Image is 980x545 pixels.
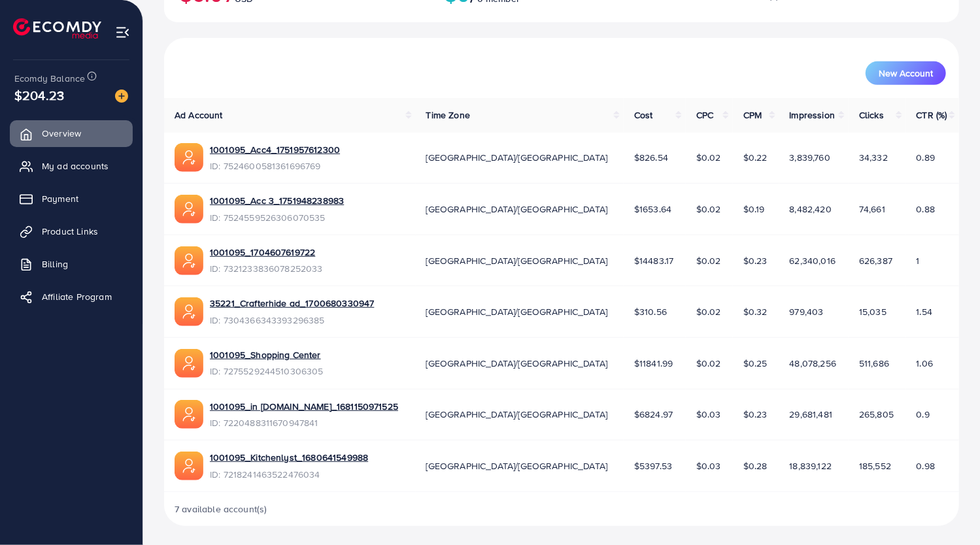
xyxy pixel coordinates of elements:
a: 1001095_Acc4_1751957612300 [210,143,340,156]
a: Overview [10,120,133,146]
span: 0.88 [917,203,936,216]
a: 1001095_Acc 3_1751948238983 [210,194,344,207]
a: 1001095_1704607619722 [210,246,323,259]
img: ic-ads-acc.e4c84228.svg [175,349,203,378]
span: 979,403 [790,305,824,318]
span: Impression [790,108,836,122]
span: $204.23 [14,86,64,105]
span: $0.02 [696,305,721,318]
span: 265,805 [859,408,894,421]
span: 8,482,420 [790,203,832,216]
span: $6824.97 [634,408,673,421]
span: 62,340,016 [790,254,836,267]
span: $0.23 [743,408,768,421]
span: 626,387 [859,254,892,267]
a: Product Links [10,218,133,244]
span: Clicks [859,108,884,122]
span: $0.03 [696,459,721,472]
span: $0.28 [743,459,768,472]
img: ic-ads-acc.e4c84228.svg [175,297,203,326]
img: image [115,90,128,103]
a: My ad accounts [10,153,133,179]
a: Affiliate Program [10,284,133,310]
span: [GEOGRAPHIC_DATA]/[GEOGRAPHIC_DATA] [426,203,608,216]
span: 1.54 [917,305,933,318]
span: $0.02 [696,357,721,370]
span: Product Links [42,225,98,238]
span: ID: 7218241463522476034 [210,468,368,481]
a: 35221_Crafterhide ad_1700680330947 [210,297,374,310]
span: $11841.99 [634,357,673,370]
a: Payment [10,186,133,212]
span: Payment [42,192,78,205]
span: ID: 7304366343393296385 [210,314,374,327]
span: 1 [917,254,920,267]
span: 0.9 [917,408,930,421]
span: [GEOGRAPHIC_DATA]/[GEOGRAPHIC_DATA] [426,357,608,370]
span: $0.02 [696,254,721,267]
a: 1001095_Kitchenlyst_1680641549988 [210,451,368,464]
iframe: Chat [924,486,970,535]
span: Ecomdy Balance [14,72,85,85]
span: ID: 7524600581361696769 [210,159,340,173]
span: $0.22 [743,151,768,164]
span: Cost [634,108,653,122]
span: $0.19 [743,203,765,216]
span: $0.32 [743,305,768,318]
span: $1653.64 [634,203,671,216]
span: $5397.53 [634,459,672,472]
span: 34,332 [859,151,888,164]
a: 1001095_in [DOMAIN_NAME]_1681150971525 [210,400,398,413]
span: 15,035 [859,305,887,318]
span: Billing [42,257,68,271]
span: $0.02 [696,203,721,216]
span: 0.89 [917,151,936,164]
span: ID: 7220488311670947841 [210,416,398,429]
span: 3,839,760 [790,151,830,164]
span: 29,681,481 [790,408,833,421]
img: ic-ads-acc.e4c84228.svg [175,143,203,172]
span: 0.98 [917,459,936,472]
span: $0.23 [743,254,768,267]
span: 1.06 [917,357,934,370]
span: New Account [879,69,933,78]
span: ID: 7524559526306070535 [210,211,344,224]
span: [GEOGRAPHIC_DATA]/[GEOGRAPHIC_DATA] [426,408,608,421]
span: 18,839,122 [790,459,832,472]
span: CPM [743,108,762,122]
span: $826.54 [634,151,668,164]
a: Billing [10,251,133,277]
span: ID: 7321233836078252033 [210,262,323,275]
span: Affiliate Program [42,290,112,303]
span: [GEOGRAPHIC_DATA]/[GEOGRAPHIC_DATA] [426,254,608,267]
a: 1001095_Shopping Center [210,348,324,361]
img: ic-ads-acc.e4c84228.svg [175,400,203,429]
span: My ad accounts [42,159,109,173]
span: $14483.17 [634,254,673,267]
img: ic-ads-acc.e4c84228.svg [175,246,203,275]
span: [GEOGRAPHIC_DATA]/[GEOGRAPHIC_DATA] [426,459,608,472]
img: logo [13,18,101,39]
span: $0.03 [696,408,721,421]
span: 7 available account(s) [175,503,267,516]
span: 48,078,256 [790,357,837,370]
span: 185,552 [859,459,891,472]
span: Time Zone [426,108,470,122]
img: menu [115,25,130,40]
span: $310.56 [634,305,667,318]
img: ic-ads-acc.e4c84228.svg [175,195,203,223]
span: Overview [42,127,81,140]
span: ID: 7275529244510306305 [210,365,324,378]
span: Ad Account [175,108,223,122]
span: 74,661 [859,203,885,216]
span: [GEOGRAPHIC_DATA]/[GEOGRAPHIC_DATA] [426,151,608,164]
span: CPC [696,108,713,122]
span: [GEOGRAPHIC_DATA]/[GEOGRAPHIC_DATA] [426,305,608,318]
span: $0.25 [743,357,768,370]
span: $0.02 [696,151,721,164]
span: 511,686 [859,357,889,370]
img: ic-ads-acc.e4c84228.svg [175,452,203,480]
button: New Account [866,61,946,85]
span: CTR (%) [917,108,947,122]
